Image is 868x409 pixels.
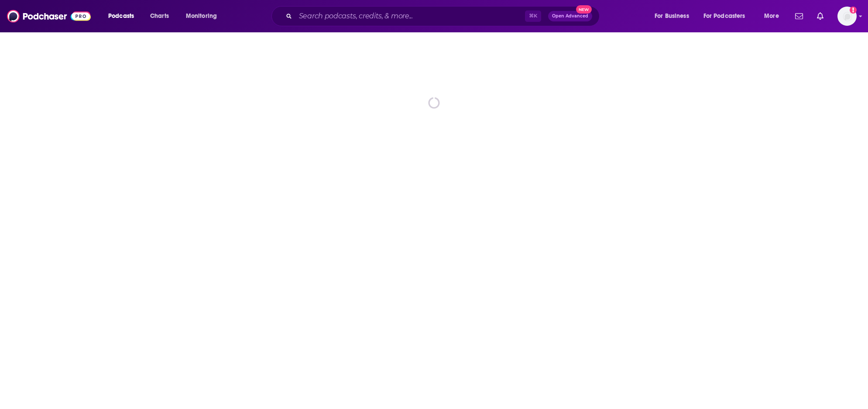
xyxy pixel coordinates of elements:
a: Charts [144,9,174,23]
span: For Business [655,10,689,22]
button: open menu [648,9,700,23]
img: User Profile [837,7,857,26]
a: Show notifications dropdown [792,9,806,24]
svg: Add a profile image [850,7,857,14]
input: Search podcasts, credits, & more... [295,9,525,23]
button: open menu [698,9,758,23]
span: For Podcasters [703,10,745,22]
button: Show profile menu [837,7,857,26]
span: New [576,5,592,14]
button: open menu [102,9,145,23]
span: Podcasts [108,10,134,22]
button: Open AdvancedNew [548,11,592,21]
span: More [764,10,779,22]
div: Search podcasts, credits, & more... [280,6,608,26]
span: Open Advanced [552,14,588,18]
span: Monitoring [186,10,217,22]
img: Podchaser - Follow, Share and Rate Podcasts [7,8,91,24]
a: Show notifications dropdown [813,9,827,24]
span: Charts [150,10,169,22]
span: Logged in as rowan.sullivan [837,7,857,26]
button: open menu [180,9,228,23]
button: open menu [758,9,790,23]
span: ⌘ K [525,10,541,22]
